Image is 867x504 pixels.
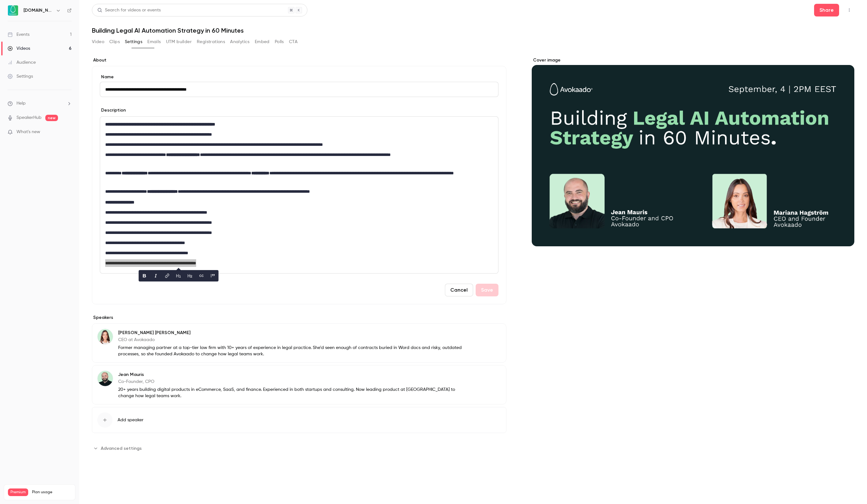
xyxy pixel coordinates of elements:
[118,337,465,343] p: CEO at Avokaado
[230,37,250,47] button: Analytics
[532,57,854,63] label: Cover image
[118,330,465,336] p: [PERSON_NAME] [PERSON_NAME]
[92,365,506,404] div: Jean MaurisJean MaurisCo-Founder, CPO20+ years building digital products in eCommerce, SaaS, and ...
[23,7,53,14] h6: [DOMAIN_NAME]
[92,323,506,363] div: Mariana Hagström[PERSON_NAME] [PERSON_NAME]CEO at AvokaadoFormer managing partner at a top-tier l...
[8,73,33,80] div: Settings
[8,59,36,66] div: Audience
[139,271,150,281] button: bold
[45,115,58,121] span: new
[118,378,465,385] p: Co-Founder, CPO
[16,129,40,135] span: What's new
[844,5,854,15] button: Top Bar Actions
[92,443,145,453] button: Advanced settings
[109,37,120,47] button: Clips
[275,37,284,47] button: Polls
[289,37,298,47] button: CTA
[147,37,161,47] button: Emails
[8,488,28,496] span: Premium
[92,407,506,433] button: Add speaker
[32,490,71,495] span: Plan usage
[814,4,839,16] button: Share
[151,271,161,281] button: italic
[97,7,161,14] div: Search for videos or events
[100,74,498,80] label: Name
[532,57,854,246] section: Cover image
[8,31,29,38] div: Events
[16,100,26,107] span: Help
[98,329,113,344] img: Mariana Hagström
[92,443,506,453] section: Advanced settings
[445,284,473,296] button: Cancel
[8,45,30,52] div: Videos
[8,100,72,107] li: help-dropdown-opener
[100,107,126,113] label: Description
[118,417,144,423] span: Add speaker
[100,116,498,274] section: description
[92,314,506,321] label: Speakers
[118,386,465,399] p: 20+ years building digital products in eCommerce, SaaS, and finance. Experienced in both startups...
[118,372,465,378] p: Jean Mauris
[101,445,142,452] span: Advanced settings
[118,345,465,357] p: Former managing partner at a top-tier law firm with 10+ years of experience in legal practice. Sh...
[197,37,225,47] button: Registrations
[208,271,218,281] button: blockquote
[92,57,506,63] label: About
[92,37,104,47] button: Video
[166,37,192,47] button: UTM builder
[255,37,270,47] button: Embed
[8,5,18,16] img: Avokaado.io
[125,37,142,47] button: Settings
[162,271,172,281] button: link
[100,117,498,273] div: editor
[92,27,854,34] h1: Building Legal AI Automation Strategy in 60 Minutes
[98,371,113,386] img: Jean Mauris
[16,114,42,121] a: SpeakerHub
